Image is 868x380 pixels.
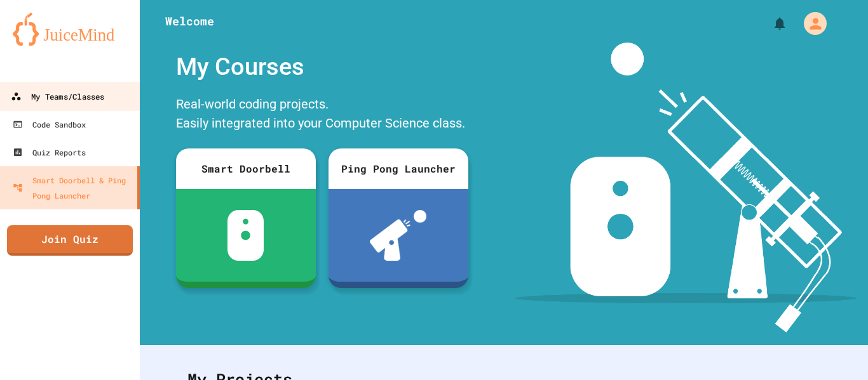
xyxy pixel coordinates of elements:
[176,148,316,189] div: Smart Doorbell
[13,13,127,46] img: logo-orange.svg
[749,13,790,34] div: My Notifications
[329,148,468,189] div: Ping Pong Launcher
[13,117,86,132] div: Code Sandbox
[13,173,132,203] div: Smart Doorbell & Ping Pong Launcher
[515,43,856,332] img: banner-image-my-projects.png
[11,89,104,105] div: My Teams/Classes
[790,9,830,38] div: My Account
[227,210,264,261] img: sdb-white.svg
[170,91,475,139] div: Real-world coding projects. Easily integrated into your Computer Science class.
[7,225,133,256] a: Join Quiz
[13,145,86,160] div: Quiz Reports
[170,43,475,91] div: My Courses
[370,210,426,261] img: ppl-with-ball.png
